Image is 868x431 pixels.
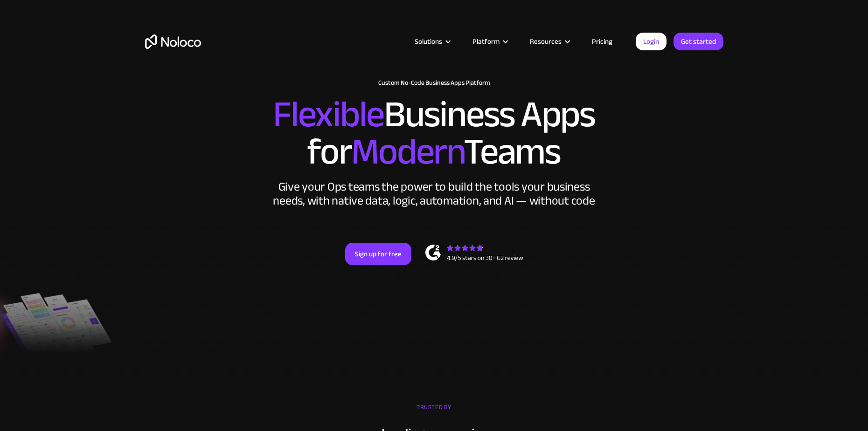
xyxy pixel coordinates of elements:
a: Get started [674,33,723,50]
div: Solutions [403,35,461,48]
a: Login [636,33,667,50]
h2: Business Apps for Teams [145,96,723,171]
a: home [145,34,201,49]
span: Modern [351,117,464,186]
div: Give your Ops teams the power to build the tools your business needs, with native data, logic, au... [271,180,597,208]
div: Solutions [415,35,442,48]
a: Pricing [580,35,624,48]
div: Platform [461,35,518,48]
a: Sign up for free [345,243,411,265]
div: Platform [472,35,500,48]
span: Flexible [273,80,384,149]
div: Resources [518,35,580,48]
div: Resources [530,35,562,48]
